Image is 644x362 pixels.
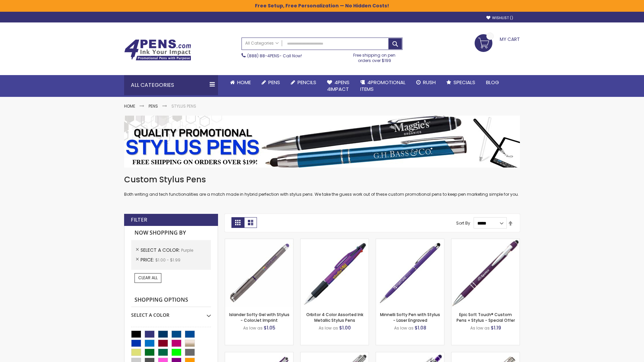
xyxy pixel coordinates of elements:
[141,256,155,263] span: Price
[486,15,513,20] a: Wishlist
[256,75,285,90] a: Pens
[491,324,501,331] span: $1.19
[376,239,444,307] img: Minnelli Softy Pen with Stylus - Laser Engraved-Purple
[285,75,322,90] a: Pencils
[264,324,275,331] span: $1.05
[411,75,441,90] a: Rush
[231,217,244,228] strong: Grid
[355,75,411,97] a: 4PROMOTIONALITEMS
[245,41,279,46] span: All Categories
[376,239,444,244] a: Minnelli Softy Pen with Stylus - Laser Engraved-Purple
[242,38,282,49] a: All Categories
[247,53,279,59] a: (888) 88-4PENS
[481,75,504,90] a: Blog
[141,247,181,253] span: Select A Color
[451,352,520,358] a: Tres-Chic Touch Pen - Standard Laser-Purple
[237,79,251,86] span: Home
[268,79,280,86] span: Pens
[322,75,355,97] a: 4Pens4impact
[131,293,211,307] strong: Shopping Options
[225,75,256,90] a: Home
[306,312,363,323] a: Orbitor 4 Color Assorted Ink Metallic Stylus Pens
[131,216,147,224] strong: Filter
[301,239,369,244] a: Orbitor 4 Color Assorted Ink Metallic Stylus Pens-Purple
[124,39,191,61] img: 4Pens Custom Pens and Promotional Products
[243,325,263,331] span: As low as
[229,312,289,323] a: Islander Softy Gel with Stylus - ColorJet Imprint
[486,79,499,86] span: Blog
[171,103,196,109] strong: Stylus Pens
[301,239,369,307] img: Orbitor 4 Color Assorted Ink Metallic Stylus Pens-Purple
[327,79,350,93] span: 4Pens 4impact
[380,312,440,323] a: Minnelli Softy Pen with Stylus - Laser Engraved
[346,50,403,63] div: Free shipping on pen orders over $199
[124,116,520,168] img: Stylus Pens
[247,53,302,59] span: - Call Now!
[138,275,158,281] span: Clear All
[225,239,293,244] a: Islander Softy Gel with Stylus - ColorJet Imprint-Purple
[124,174,520,197] div: Both writing and tech functionalities are a match made in hybrid perfection with stylus pens. We ...
[451,239,520,244] a: 4P-MS8B-Purple
[457,312,515,323] a: Epic Soft Touch® Custom Pens + Stylus - Special Offer
[131,226,211,240] strong: Now Shopping by
[453,79,475,86] span: Specials
[225,352,293,358] a: Avendale Velvet Touch Stylus Gel Pen-Purple
[131,307,211,318] div: Select A Color
[124,103,135,109] a: Home
[298,79,316,86] span: Pencils
[124,75,218,95] div: All Categories
[225,239,293,307] img: Islander Softy Gel with Stylus - ColorJet Imprint-Purple
[451,239,520,307] img: 4P-MS8B-Purple
[360,79,406,93] span: 4PROMOTIONAL ITEMS
[470,325,490,331] span: As low as
[415,324,426,331] span: $1.08
[441,75,481,90] a: Specials
[181,247,193,253] span: Purple
[339,324,351,331] span: $1.00
[301,352,369,358] a: Tres-Chic with Stylus Metal Pen - Standard Laser-Purple
[456,220,470,226] label: Sort By
[376,352,444,358] a: Phoenix Softy with Stylus Pen - Laser-Purple
[124,174,520,185] h1: Custom Stylus Pens
[149,103,158,109] a: Pens
[155,257,180,263] span: $1.00 - $1.99
[394,325,414,331] span: As low as
[319,325,338,331] span: As low as
[423,79,436,86] span: Rush
[135,273,161,283] a: Clear All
